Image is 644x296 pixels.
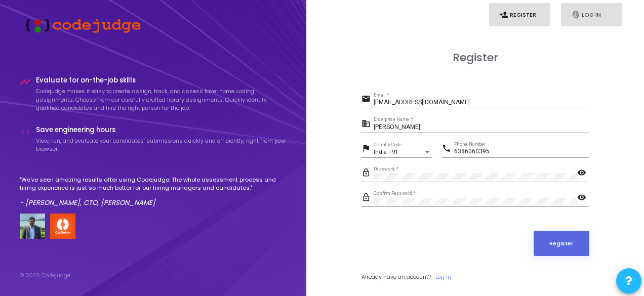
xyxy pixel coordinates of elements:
[36,137,287,153] p: View, run, and evaluate your candidates’ submissions quickly and efficiently, right from your bro...
[361,273,431,281] span: Already have an account?
[361,167,374,180] mat-icon: lock_outline
[20,271,70,280] div: © 2025 Codejudge
[454,148,589,155] input: Phone Number
[361,192,374,204] mat-icon: lock_outline
[20,198,155,207] em: - [PERSON_NAME], CTO, [PERSON_NAME]
[571,10,580,19] i: fingerprint
[36,76,287,84] h4: Evaluate for on-the-job skills
[361,143,374,155] mat-icon: flag
[20,76,31,88] i: timeline
[361,118,374,131] mat-icon: business
[489,3,550,27] a: person_addRegister
[374,124,589,131] input: Enterprise Name
[561,3,622,27] a: fingerprintLog In
[361,51,589,64] h3: Register
[374,99,589,106] input: Email
[499,10,508,19] i: person_add
[361,94,374,106] mat-icon: email
[577,192,589,204] mat-icon: visibility
[36,126,287,134] h4: Save engineering hours
[577,167,589,180] mat-icon: visibility
[20,126,31,137] i: code
[534,231,589,256] button: Register
[20,214,45,239] img: user image
[20,176,287,192] p: "We've seen amazing results after using Codejudge. The whole assessment process and hiring experi...
[36,87,287,112] p: Codejudge makes it easy to create, assign, track, and assess take-home coding assignments. Choose...
[435,273,451,281] a: Log In
[50,214,75,239] img: company-logo
[442,143,454,155] mat-icon: phone
[374,149,398,155] span: India +91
